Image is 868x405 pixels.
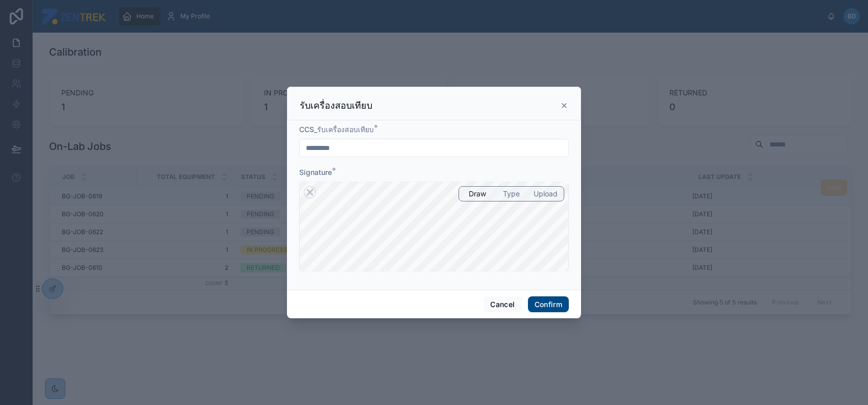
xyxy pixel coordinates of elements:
span: Draw [469,189,486,199]
button: Cancel [484,296,521,313]
span: CCS_รับเครื่องสอบเทียบ [299,125,374,134]
span: Signature [299,168,332,176]
span: Upload [534,189,558,199]
span: Type [503,189,520,199]
h3: รับเครื่องสอบเทียบ [300,99,372,112]
button: Confirm [528,296,569,313]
